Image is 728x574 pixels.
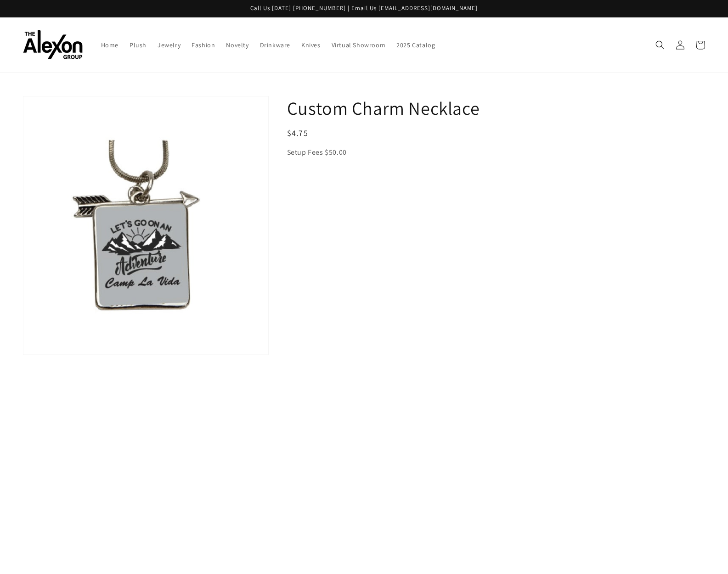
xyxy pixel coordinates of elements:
[650,35,670,55] summary: Search
[296,35,326,55] a: Knives
[254,35,296,55] a: Drinkware
[226,41,248,49] span: Novelty
[192,41,215,49] span: Fashion
[326,35,391,55] a: Virtual Showroom
[130,41,147,49] span: Plush
[158,41,181,49] span: Jewelry
[186,35,220,55] a: Fashion
[396,41,435,49] span: 2025 Catalog
[391,35,440,55] a: 2025 Catalog
[152,35,186,55] a: Jewelry
[287,128,309,138] span: $4.75
[220,35,254,55] a: Novelty
[287,147,347,157] span: Setup Fees $50.00
[332,41,386,49] span: Virtual Showroom
[287,96,705,120] h1: Custom Charm Necklace
[101,41,119,49] span: Home
[260,41,290,49] span: Drinkware
[301,41,321,49] span: Knives
[124,35,152,55] a: Plush
[23,30,83,60] img: The Alexon Group
[96,35,124,55] a: Home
